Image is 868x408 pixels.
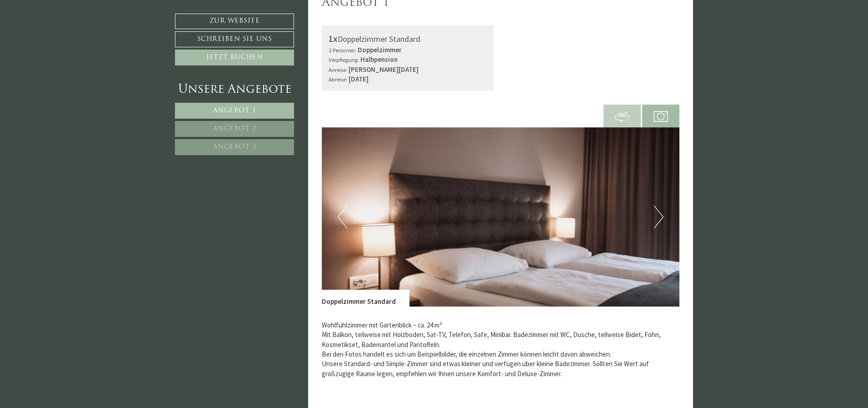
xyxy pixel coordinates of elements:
a: Zur Website [175,14,294,29]
small: Abreise: [329,76,347,83]
b: Doppelzimmer [358,45,402,54]
span: Angebot 1 [213,107,256,114]
div: Montis – Active Nature Spa [14,26,130,33]
b: 1x [329,33,338,44]
div: Doppelzimmer Standard [329,32,487,45]
a: Schreiben Sie uns [175,31,294,47]
div: Doppelzimmer Standard [322,290,409,306]
button: Senden [299,240,358,256]
small: 2 Personen: [329,46,356,54]
small: Anreise: [329,66,347,73]
b: Halbpension [360,55,398,64]
button: Previous [338,206,347,228]
img: image [322,127,680,307]
small: 20:43 [14,42,130,48]
div: Dienstag [159,7,200,21]
button: Next [654,206,663,228]
span: Angebot 3 [213,144,256,151]
a: Jetzt buchen [175,50,294,65]
b: [DATE] [349,75,369,83]
img: camera.svg [653,109,668,124]
b: [PERSON_NAME][DATE] [349,65,419,74]
span: Angebot 2 [213,126,256,132]
p: Wohlfühlzimmer mit Gartenblick ~ ca. 24 m² Mit Balkon, teilweise mit Holzboden, Sat-TV, Telefon, ... [322,320,680,379]
small: Verpflegung: [329,56,359,63]
img: 360-grad.svg [615,109,629,124]
div: Guten Tag, wie können wir Ihnen helfen? [7,24,134,50]
div: Unsere Angebote [175,81,294,98]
